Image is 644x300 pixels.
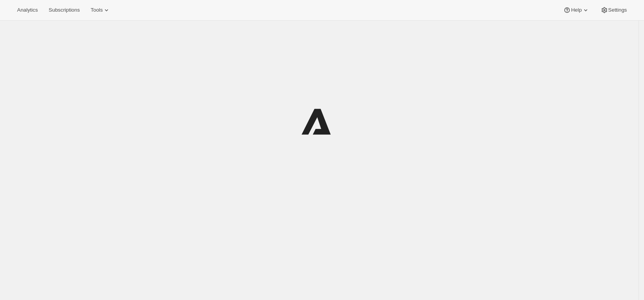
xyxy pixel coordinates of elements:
[608,7,627,13] span: Settings
[17,7,38,13] span: Analytics
[91,7,103,13] span: Tools
[558,5,594,16] button: Help
[596,5,632,16] button: Settings
[571,7,581,13] span: Help
[44,5,84,16] button: Subscriptions
[49,7,80,13] span: Subscriptions
[12,5,42,16] button: Analytics
[86,5,115,16] button: Tools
